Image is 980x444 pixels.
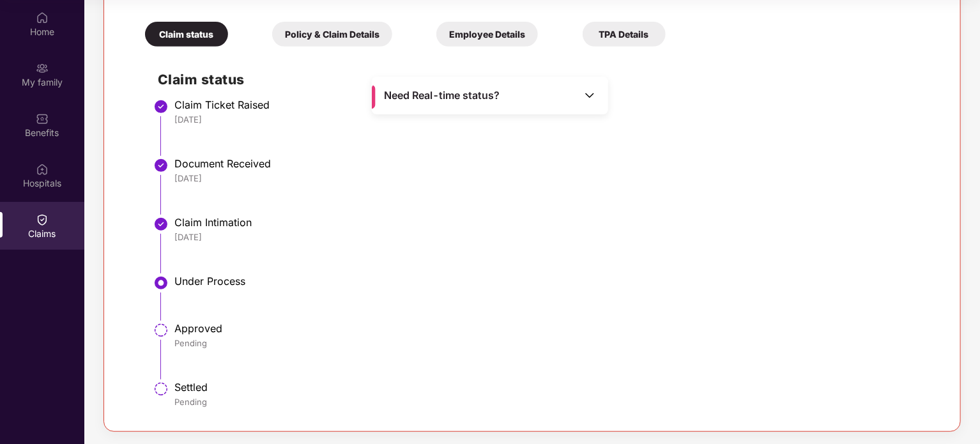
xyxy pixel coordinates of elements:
[174,275,932,287] div: Under Process
[36,112,49,125] img: svg+xml;base64,PHN2ZyBpZD0iQmVuZWZpdHMiIHhtbG5zPSJodHRwOi8vd3d3LnczLm9yZy8yMDAwL3N2ZyIgd2lkdGg9Ij...
[145,22,228,47] div: Claim status
[36,213,49,226] img: svg+xml;base64,PHN2ZyBpZD0iQ2xhaW0iIHhtbG5zPSJodHRwOi8vd3d3LnczLm9yZy8yMDAwL3N2ZyIgd2lkdGg9IjIwIi...
[272,22,392,47] div: Policy & Claim Details
[153,275,169,291] img: svg+xml;base64,PHN2ZyBpZD0iU3RlcC1BY3RpdmUtMzJ4MzIiIHhtbG5zPSJodHRwOi8vd3d3LnczLm9yZy8yMDAwL3N2Zy...
[583,89,596,102] img: Toggle Icon
[153,381,169,397] img: svg+xml;base64,PHN2ZyBpZD0iU3RlcC1QZW5kaW5nLTMyeDMyIiB4bWxucz0iaHR0cDovL3d3dy53My5vcmcvMjAwMC9zdm...
[174,337,932,349] div: Pending
[158,69,932,90] h2: Claim status
[174,98,932,111] div: Claim Ticket Raised
[36,163,49,176] img: svg+xml;base64,PHN2ZyBpZD0iSG9zcGl0YWxzIiB4bWxucz0iaHR0cDovL3d3dy53My5vcmcvMjAwMC9zdmciIHdpZHRoPS...
[174,157,932,170] div: Document Received
[36,11,49,24] img: svg+xml;base64,PHN2ZyBpZD0iSG9tZSIgeG1sbnM9Imh0dHA6Ly93d3cudzMub3JnLzIwMDAvc3ZnIiB3aWR0aD0iMjAiIG...
[153,158,169,173] img: svg+xml;base64,PHN2ZyBpZD0iU3RlcC1Eb25lLTMyeDMyIiB4bWxucz0iaHR0cDovL3d3dy53My5vcmcvMjAwMC9zdmciIH...
[174,114,932,125] div: [DATE]
[153,99,169,114] img: svg+xml;base64,PHN2ZyBpZD0iU3RlcC1Eb25lLTMyeDMyIiB4bWxucz0iaHR0cDovL3d3dy53My5vcmcvMjAwMC9zdmciIH...
[153,323,169,338] img: svg+xml;base64,PHN2ZyBpZD0iU3RlcC1QZW5kaW5nLTMyeDMyIiB4bWxucz0iaHR0cDovL3d3dy53My5vcmcvMjAwMC9zdm...
[436,22,538,47] div: Employee Details
[174,216,932,229] div: Claim Intimation
[174,381,932,394] div: Settled
[384,89,500,102] span: Need Real-time status?
[174,231,932,243] div: [DATE]
[174,322,932,335] div: Approved
[36,62,49,75] img: svg+xml;base64,PHN2ZyB3aWR0aD0iMjAiIGhlaWdodD0iMjAiIHZpZXdCb3g9IjAgMCAyMCAyMCIgZmlsbD0ibm9uZSIgeG...
[153,217,169,232] img: svg+xml;base64,PHN2ZyBpZD0iU3RlcC1Eb25lLTMyeDMyIiB4bWxucz0iaHR0cDovL3d3dy53My5vcmcvMjAwMC9zdmciIH...
[174,172,932,184] div: [DATE]
[583,22,666,47] div: TPA Details
[174,396,932,408] div: Pending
